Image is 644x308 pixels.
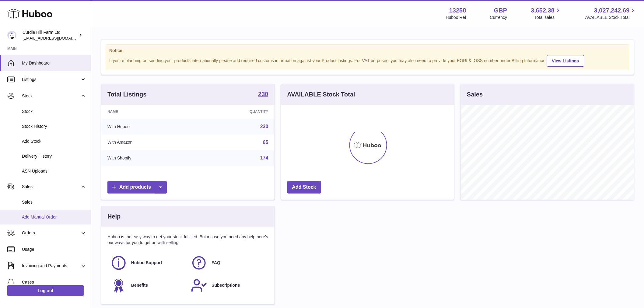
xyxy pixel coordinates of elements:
strong: 13258 [449,6,466,15]
span: Total sales [534,15,562,20]
span: [EMAIL_ADDRESS][DOMAIN_NAME] [23,36,89,40]
span: Invoicing and Payments [22,263,80,269]
a: Add Stock [287,181,321,194]
span: 3,652.38 [531,6,555,15]
div: Huboo Ref [446,15,466,20]
span: Orders [22,230,80,236]
th: Quantity [196,105,274,119]
a: 230 [258,91,268,98]
span: Cases [22,279,86,285]
h3: AVAILABLE Stock Total [287,90,355,99]
a: View Listings [547,55,584,67]
span: Huboo Support [131,260,162,266]
span: Stock [22,93,80,99]
span: Stock History [22,124,86,129]
td: With Huboo [101,119,196,135]
div: Currency [490,15,507,20]
span: Listings [22,77,80,82]
strong: Notice [109,48,626,54]
h3: Help [107,212,121,221]
span: Sales [22,199,86,205]
a: 3,027,242.69 AVAILABLE Stock Total [585,6,637,20]
a: 174 [260,155,268,160]
div: Curdle Hill Farm Ltd [23,30,77,41]
a: Log out [7,285,84,296]
span: FAQ [212,260,220,266]
a: 3,652.38 Total sales [531,6,562,20]
span: My Dashboard [22,60,86,66]
h3: Total Listings [107,90,147,99]
td: With Shopify [101,150,196,166]
h3: Sales [467,90,483,99]
p: Huboo is the easy way to get your stock fulfilled. But incase you need any help here's our ways f... [107,234,268,246]
span: AVAILABLE Stock Total [585,15,637,20]
span: 3,027,242.69 [594,6,630,15]
span: Subscriptions [212,282,240,288]
a: Benefits [110,277,185,294]
a: Subscriptions [191,277,265,294]
div: If you're planning on sending your products internationally please add required customs informati... [109,54,626,67]
span: Add Stock [22,138,86,144]
th: Name [101,105,196,119]
img: internalAdmin-13258@internal.huboo.com [7,31,16,40]
a: 65 [263,140,268,145]
a: FAQ [191,255,265,271]
span: Delivery History [22,153,86,159]
a: Add products [107,181,167,194]
td: With Amazon [101,135,196,150]
strong: GBP [494,6,507,15]
span: Stock [22,109,86,114]
span: ASN Uploads [22,168,86,174]
span: Sales [22,184,80,190]
strong: 230 [258,91,268,97]
span: Usage [22,247,86,252]
span: Benefits [131,282,148,288]
a: Huboo Support [110,255,185,271]
span: Add Manual Order [22,214,86,220]
a: 230 [260,124,268,129]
